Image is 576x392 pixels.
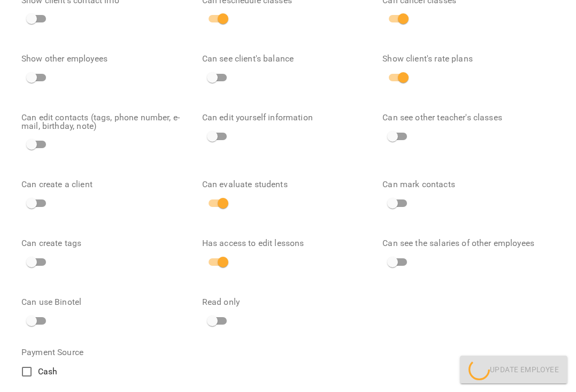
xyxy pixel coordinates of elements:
[21,239,194,248] label: Can create tags
[382,239,555,248] label: Can see the salaries of other employees
[21,180,194,189] label: Can create a client
[382,55,555,63] label: Show client's rate plans
[382,180,555,189] label: Can mark contacts
[382,113,555,122] label: Can see other teacher's classes
[202,55,374,63] label: Can see client's balance
[21,113,194,130] label: Can edit contacts (tags, phone number, e-mail, birthday, note)
[202,180,374,189] label: Can evaluate students
[202,113,374,122] label: Can edit yourself information
[21,348,555,357] label: Payment Source
[202,298,374,306] label: Read only
[38,365,58,378] span: Cash
[202,239,374,248] label: Has access to edit lessons
[21,55,194,63] label: Show other employees
[21,298,194,306] label: Can use Binotel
